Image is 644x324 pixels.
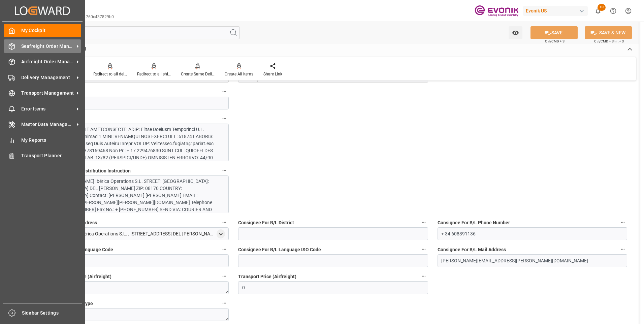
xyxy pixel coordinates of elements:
[618,218,627,227] button: Consignee For B/L Phone Number
[4,149,81,162] a: Transport Planner
[509,26,522,39] button: open menu
[220,299,229,307] button: Ultimate Consignee Type
[419,218,428,227] button: Consignee For B/L District
[4,24,81,37] a: My Cockpit
[21,74,74,81] span: Delivery Management
[238,246,321,253] span: Consignee For B/L Language ISO Code
[598,4,606,11] span: 10
[523,4,590,17] button: Evonik US
[39,167,131,174] span: Physical Document Distribution Instruction
[217,229,225,238] div: open menu
[530,26,578,39] button: SAVE
[137,71,171,77] div: Redirect to all shipments
[22,310,82,317] span: Sidebar Settings
[43,126,220,267] div: LOREMIPS DOLORSIT AMETCONSECTE: ADIP: Elitse Doeiusm Temporinci U.L. ETDOLO: Magn ali Enimad 1 MI...
[585,26,632,39] button: SAVE & NEW
[523,6,588,16] div: Evonik US
[21,152,82,159] span: Transport Planner
[594,39,624,44] span: Ctrl/CMD + Shift + S
[21,105,74,112] span: Error Items
[93,71,127,77] div: Redirect to all deliveries
[238,273,296,280] span: Transport Price (Airfreight)
[31,26,240,39] input: Search Fields
[238,219,294,226] span: Consignee For B/L District
[590,3,606,19] button: show 10 new notifications
[43,230,215,237] div: [PERSON_NAME] Ibérica Operations S.L. , [STREET_ADDRESS] DEL [PERSON_NAME] , [GEOGRAPHIC_DATA] - ...
[419,272,428,281] button: Transport Price (Airfreight)
[545,39,565,44] span: Ctrl/CMD + S
[438,219,510,226] span: Consignee For B/L Phone Number
[220,114,229,123] button: Text Information
[438,246,506,253] span: Consignee For B/L Mail Address
[225,71,253,77] div: Create All Items
[43,178,220,241] div: NAME: [PERSON_NAME] Ibérica Operations S.L. STREET: [GEOGRAPHIC_DATA]: [GEOGRAPHIC_DATA] DEL [PER...
[263,71,282,77] div: Share Link
[220,272,229,281] button: Spot Quote Reference (Airfreight)
[21,90,74,97] span: Transport Management
[618,245,627,254] button: Consignee For B/L Mail Address
[21,43,74,50] span: Seafreight Order Management
[39,308,229,321] textarea: DIRECT CONSUMER
[606,3,621,19] button: Help Center
[220,245,229,254] button: Consignee For B/L Language Code
[181,71,215,77] div: Create Same Delivery Date
[21,58,74,65] span: Airfreight Order Management
[220,87,229,96] button: U.S. State Of Origin
[475,5,518,17] img: Evonik-brand-mark-Deep-Purple-RGB.jpeg_1700498283.jpeg
[39,281,229,294] textarea: Not required
[21,137,82,144] span: My Reports
[419,245,428,254] button: Consignee For B/L Language ISO Code
[220,166,229,175] button: Physical Document Distribution Instruction
[21,121,74,128] span: Master Data Management
[21,27,82,34] span: My Cockpit
[4,133,81,147] a: My Reports
[220,218,229,227] button: Consignee For B/L Address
